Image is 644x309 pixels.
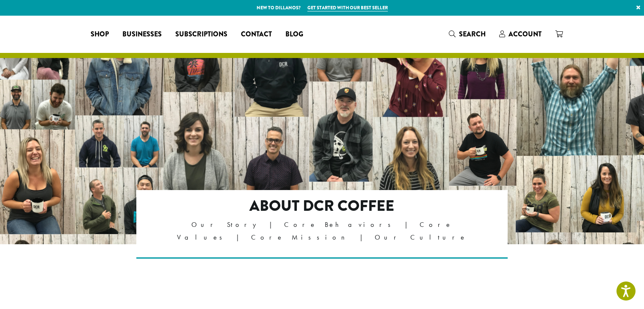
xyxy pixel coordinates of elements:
[442,27,492,41] a: Search
[241,29,272,40] span: Contact
[91,29,109,40] span: Shop
[175,29,227,40] span: Subscriptions
[459,29,486,39] span: Search
[509,29,542,39] span: Account
[307,4,388,11] a: Get started with our best seller
[285,29,303,40] span: Blog
[122,29,162,40] span: Businesses
[173,218,471,244] p: Our Story | Core Behaviors | Core Values | Core Mission | Our Culture
[173,197,471,215] h2: About DCR Coffee
[84,28,116,41] a: Shop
